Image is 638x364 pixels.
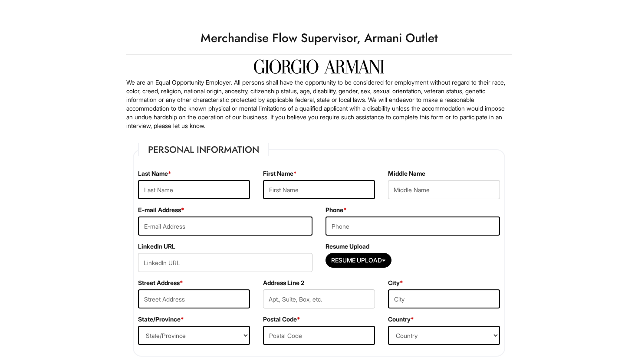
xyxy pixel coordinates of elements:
p: We are an Equal Opportunity Employer. All persons shall have the opportunity to be considered for... [126,78,512,130]
label: LinkedIn URL [138,242,175,251]
h1: Merchandise Flow Supervisor, Armani Outlet [122,26,516,50]
label: State/Province [138,315,184,324]
label: Last Name [138,169,171,178]
input: Middle Name [388,180,500,199]
input: Last Name [138,180,250,199]
label: Resume Upload [326,242,369,251]
button: Resume Upload*Resume Upload* [326,253,391,268]
legend: Personal Information [138,143,269,156]
input: City [388,289,500,308]
input: Phone [326,216,500,236]
input: E-mail Address [138,216,312,236]
label: First Name [263,169,297,178]
input: First Name [263,180,375,199]
input: Street Address [138,289,250,308]
input: Apt., Suite, Box, etc. [263,289,375,308]
label: Phone [326,206,347,214]
input: Postal Code [263,326,375,345]
label: Street Address [138,279,183,287]
select: Country [388,326,500,345]
select: State/Province [138,326,250,345]
img: Giorgio Armani [254,59,384,74]
label: Address Line 2 [263,279,304,287]
label: Postal Code [263,315,300,324]
label: Country [388,315,414,324]
input: LinkedIn URL [138,253,312,272]
label: Middle Name [388,169,425,178]
label: City [388,279,403,287]
label: E-mail Address [138,206,184,214]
